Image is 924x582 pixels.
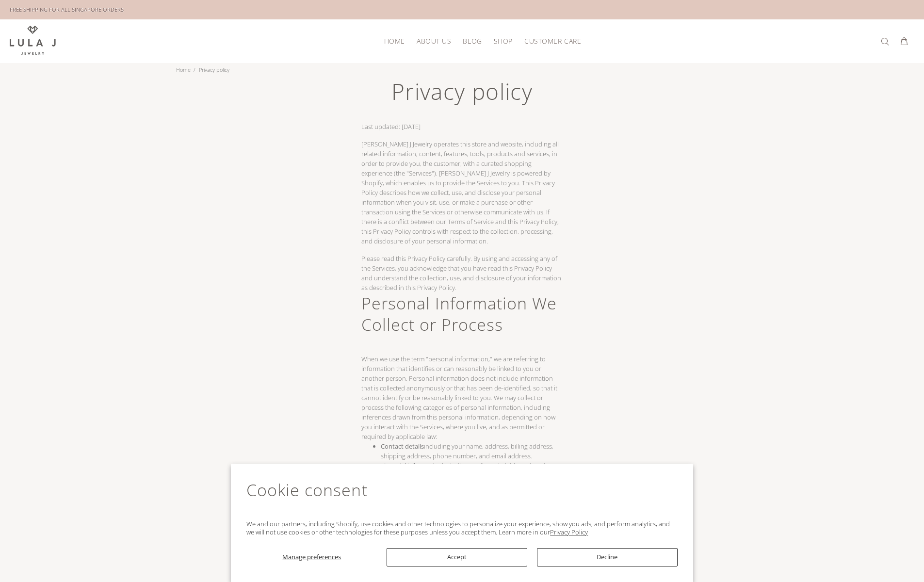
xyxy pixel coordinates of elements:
a: HOME [378,33,411,48]
li: Privacy policy [194,63,232,77]
span: Shop [494,37,513,45]
button: Manage preferences [246,548,377,566]
strong: Financial information [381,461,442,470]
p: Last updated: [DATE] [361,122,563,131]
a: Home [176,66,191,73]
span: Blog [463,37,482,45]
p: Please read this Privacy Policy carefully. By using and accessing any of the Services, you acknow... [361,254,563,292]
li: including your name, address, billing address, shipping address, phone number, and email address. [381,441,563,461]
a: Blog [457,33,487,48]
li: including credit card, debit card, and financial account numbers, payment card information, finan... [381,461,563,500]
span: Customer Care [524,37,581,45]
strong: Contact details [381,442,424,451]
h2: Cookie consent [246,479,678,512]
div: FREE SHIPPING FOR ALL SINGAPORE ORDERS [10,4,124,15]
button: Decline [537,548,678,566]
a: About Us [411,33,457,48]
a: Customer Care [519,33,581,48]
span: Manage preferences [282,552,341,561]
h1: Privacy policy [361,77,563,114]
a: Privacy Policy [550,528,588,536]
h2: Personal Information We Collect or Process [361,292,563,346]
p: When we use the term "personal information," we are referring to information that identifies or c... [361,354,563,441]
a: Shop [488,33,519,48]
p: We and our partners, including Shopify, use cookies and other technologies to personalize your ex... [246,520,678,536]
span: About Us [417,37,451,45]
button: Accept [387,548,527,566]
p: [PERSON_NAME] J Jewelry operates this store and website, including all related information, conte... [361,139,563,246]
span: HOME [384,37,405,45]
